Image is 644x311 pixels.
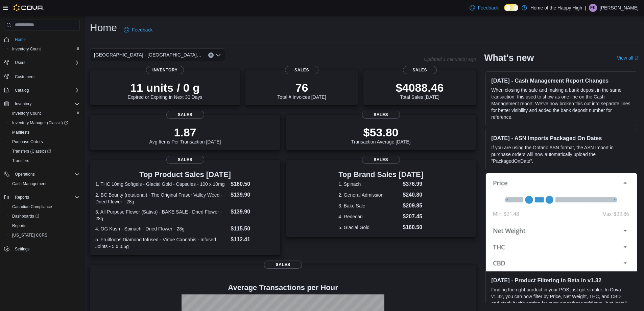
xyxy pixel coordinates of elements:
a: Dashboards [9,212,42,220]
button: Purchase Orders [7,137,82,147]
span: Sales [166,156,204,164]
div: Expired or Expiring in Next 30 Days [128,81,202,100]
h3: Top Product Sales [DATE] [95,171,275,179]
span: Catalog [15,88,29,93]
button: Transfers [7,156,82,165]
span: Sales [264,261,302,269]
div: Total # Invoices [DATE] [277,81,326,100]
button: Inventory [1,99,82,109]
a: Inventory Count [9,109,44,117]
span: Reports [12,193,80,201]
a: Dashboards [7,212,82,221]
span: Feedback [478,4,498,11]
h1: Home [90,21,117,35]
h3: [DATE] - Product Filtering in Beta in v1.32 [491,277,631,284]
a: Settings [12,245,32,253]
span: Inventory Count [9,45,80,53]
span: Catalog [12,86,80,94]
span: Transfers (Classic) [12,149,51,154]
span: Customers [15,74,34,80]
a: Inventory Count [9,45,44,53]
span: Sales [362,156,400,164]
span: Dashboards [9,212,80,220]
dt: 5. Glacial Gold [338,224,400,231]
a: Transfers (Classic) [9,147,54,155]
input: Dark Mode [504,4,518,11]
span: Dashboards [12,214,39,219]
span: Customers [12,72,80,81]
button: Reports [1,193,82,202]
span: Transfers (Classic) [9,147,80,155]
dd: $139.90 [231,208,275,216]
p: 76 [277,81,326,94]
span: Sales [166,111,204,119]
h3: [DATE] - ASN Imports Packaged On Dates [491,135,631,141]
dt: 5. Fruitloops Diamond Infused - Virtue Cannabis - Infused Joints - 5 x 0.5g [95,236,228,250]
span: Purchase Orders [9,138,80,146]
span: Users [15,60,25,65]
p: [PERSON_NAME] [600,4,639,12]
button: Inventory Count [7,109,82,118]
span: Reports [15,195,29,200]
p: Updated 1 minute(s) ago [424,57,476,62]
p: $53.80 [351,126,411,139]
span: Inventory [15,101,31,107]
span: Canadian Compliance [12,204,52,209]
p: 11 units / 0 g [128,81,202,94]
button: Inventory [12,100,34,108]
span: Cash Management [9,180,80,188]
button: Home [1,35,82,44]
button: Catalog [12,86,31,94]
button: Customers [1,71,82,81]
button: Catalog [1,86,82,95]
span: Home [15,37,26,42]
dd: $209.85 [403,202,423,210]
button: Clear input [208,52,214,58]
a: Customers [12,73,37,81]
span: Reports [12,223,26,228]
a: Cash Management [9,180,49,188]
svg: External link [635,56,639,60]
span: Inventory [146,66,184,74]
button: [US_STATE] CCRS [7,230,82,240]
div: Transaction Average [DATE] [351,126,411,145]
span: Inventory Manager (Classic) [12,120,68,126]
button: Cash Management [7,179,82,188]
p: If you are using the Ontario ASN format, the ASN Import in purchase orders will now automatically... [491,144,631,164]
button: Settings [1,244,82,254]
dd: $139.90 [231,191,275,199]
button: Manifests [7,128,82,137]
a: [US_STATE] CCRS [9,231,50,239]
span: Transfers [12,158,29,163]
span: [GEOGRAPHIC_DATA] - [GEOGRAPHIC_DATA] - Fire & Flower [94,51,201,59]
button: Inventory Count [7,44,82,54]
dt: 1. Spinach [338,181,400,187]
dt: 2. General Admission [338,192,400,198]
span: Cash Management [12,181,46,186]
a: Inventory Manager (Classic) [9,119,71,127]
span: Manifests [12,130,29,135]
a: Transfers [9,157,32,165]
h2: What's new [484,52,534,63]
a: Manifests [9,128,32,136]
div: Avg Items Per Transaction [DATE] [149,126,221,145]
span: Purchase Orders [12,139,43,145]
div: Total Sales [DATE] [396,81,444,100]
span: Settings [15,246,29,252]
dd: $115.50 [231,225,275,233]
dd: $160.50 [231,180,275,188]
button: Users [12,59,28,67]
a: Reports [9,222,29,230]
button: Operations [1,170,82,179]
p: Home of the Happy High [530,4,582,12]
a: Canadian Compliance [9,203,55,211]
button: Users [1,58,82,67]
span: Washington CCRS [9,231,80,239]
img: Cova [14,4,44,11]
span: Inventory Count [9,109,80,117]
p: $4088.46 [396,81,444,94]
p: | [585,4,586,12]
div: Evan Kaybidge [589,4,597,12]
button: Operations [12,170,38,178]
span: EK [590,4,596,12]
